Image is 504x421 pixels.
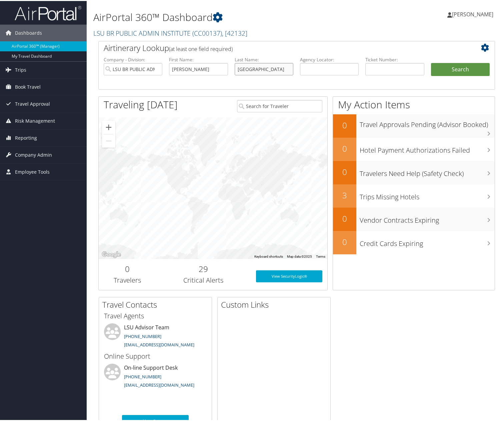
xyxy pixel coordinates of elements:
[15,146,52,162] span: Company Admin
[100,249,122,258] img: Google
[333,235,356,247] h2: 0
[360,165,495,177] h3: Travelers Need Help (Safety Check)
[447,3,500,23] a: [PERSON_NAME]
[104,262,151,274] h2: 0
[333,183,495,207] a: 3Trips Missing Hotels
[333,142,356,153] h2: 0
[101,322,210,350] li: LSU Advisor Team
[365,55,424,62] label: Ticket Number:
[15,112,55,128] span: Risk Management
[333,207,495,230] a: 0Vendor Contracts Expiring
[15,78,41,94] span: Book Travel
[124,381,194,387] a: [EMAIL_ADDRESS][DOMAIN_NAME]
[101,363,210,390] li: On-line Support Desk
[124,332,161,338] a: [PHONE_NUMBER]
[100,249,122,258] a: Open this area in Google Maps (opens a new window)
[124,341,194,347] a: [EMAIL_ADDRESS][DOMAIN_NAME]
[333,119,356,130] h2: 0
[169,55,228,62] label: First Name:
[15,95,50,111] span: Travel Approval
[360,116,495,128] h3: Travel Approvals Pending (Advisor Booked)
[452,10,493,17] span: [PERSON_NAME]
[104,97,178,111] h1: Traveling [DATE]
[235,55,293,62] label: Last Name:
[360,188,495,201] h3: Trips Missing Hotels
[15,163,50,179] span: Employee Tools
[93,28,247,37] a: LSU BR PUBLIC ADMIN INSTITUTE
[237,99,322,111] input: Search for Traveler
[15,24,42,40] span: Dashboards
[124,373,161,379] a: [PHONE_NUMBER]
[287,254,312,257] span: Map data ©2025
[333,212,356,223] h2: 0
[300,55,359,62] label: Agency Locator:
[102,133,115,147] button: Zoom out
[333,137,495,160] a: 0Hotel Payment Authorizations Failed
[15,129,37,145] span: Reporting
[104,55,162,62] label: Company - Division:
[333,165,356,177] h2: 0
[104,275,151,284] h3: Travelers
[222,28,247,37] span: , [ 42132 ]
[93,9,364,23] h1: AirPortal 360™ Dashboard
[431,62,490,75] button: Search
[104,41,457,53] h2: Airtinerary Lookup
[192,28,222,37] span: ( CC00137 )
[169,44,233,52] span: (at least one field required)
[360,211,495,224] h3: Vendor Contracts Expiring
[102,120,115,133] button: Zoom in
[333,160,495,183] a: 0Travelers Need Help (Safety Check)
[316,254,325,257] a: Terms (opens in new tab)
[221,298,330,309] h2: Custom Links
[15,4,81,20] img: airportal-logo.png
[161,262,246,274] h2: 29
[254,253,283,258] button: Keyboard shortcuts
[256,269,322,281] a: View SecurityLogic®
[102,298,212,309] h2: Travel Contacts
[333,230,495,253] a: 0Credit Cards Expiring
[333,189,356,200] h2: 3
[161,275,246,284] h3: Critical Alerts
[15,61,26,77] span: Trips
[104,310,207,320] h3: Travel Agents
[333,97,495,111] h1: My Action Items
[104,351,207,360] h3: Online Support
[360,235,495,247] h3: Credit Cards Expiring
[333,113,495,137] a: 0Travel Approvals Pending (Advisor Booked)
[360,141,495,154] h3: Hotel Payment Authorizations Failed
